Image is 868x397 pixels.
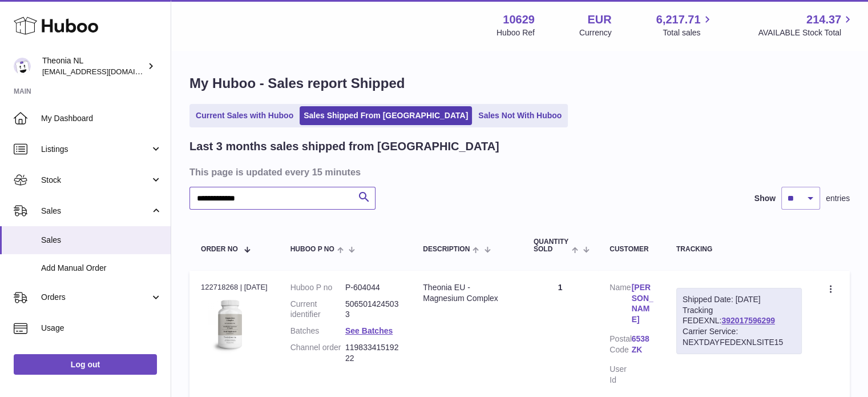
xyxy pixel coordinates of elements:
a: [PERSON_NAME] [632,282,653,326]
a: 392017596299 [721,316,774,325]
span: Listings [41,144,150,155]
span: Sales [41,235,162,246]
span: Usage [41,323,162,334]
span: entries [826,193,850,204]
span: Huboo P no [290,246,334,253]
label: Show [754,193,776,204]
span: Sales [41,206,150,216]
h1: My Huboo - Sales report Shipped [189,74,850,93]
dt: Channel order [290,342,345,364]
div: Carrier Service: NEXTDAYFEDEXNLSITE15 [683,326,796,348]
a: Current Sales with Huboo [192,106,297,125]
dt: User Id [609,364,631,386]
dd: 11983341519222 [345,342,400,364]
span: AVAILABLE Stock Total [758,27,854,38]
span: 6,217.71 [656,12,701,27]
div: Currency [579,27,612,38]
a: See Batches [345,326,393,335]
div: Theonia NL [42,55,145,77]
a: 6,217.71 Total sales [656,12,714,38]
a: 214.37 AVAILABLE Stock Total [758,12,854,38]
div: Tracking FEDEXNL: [676,288,802,354]
dd: P-604044 [345,282,400,293]
strong: EUR [587,12,611,27]
span: Add Manual Order [41,263,162,274]
strong: 10629 [503,12,535,27]
dt: Huboo P no [290,282,345,293]
dt: Name [609,282,631,328]
div: Tracking [676,246,802,253]
div: Theonia EU - Magnesium Complex [423,282,511,304]
dd: 5065014245033 [345,299,400,320]
span: Description [423,246,470,253]
span: Order No [201,246,238,253]
img: 106291725893142.jpg [201,296,258,353]
div: Huboo Ref [496,27,535,38]
span: [EMAIL_ADDRESS][DOMAIN_NAME] [42,67,168,76]
a: 6538 ZK [632,334,653,355]
span: Orders [41,292,150,303]
a: Log out [14,354,157,375]
span: Total sales [663,27,713,38]
div: Customer [609,246,653,253]
span: Quantity Sold [534,238,569,253]
span: My Dashboard [41,113,162,124]
div: Shipped Date: [DATE] [683,294,796,305]
dt: Postal Code [609,334,631,358]
a: Sales Not With Huboo [474,106,566,125]
img: info@wholesomegoods.eu [14,58,31,75]
dt: Batches [290,326,345,336]
div: 122718268 | [DATE] [201,282,268,292]
a: Sales Shipped From [GEOGRAPHIC_DATA] [300,106,472,125]
span: Stock [41,175,150,186]
span: 214.37 [806,12,841,27]
h3: This page is updated every 15 minutes [189,166,847,178]
dt: Current identifier [290,299,345,320]
h2: Last 3 months sales shipped from [GEOGRAPHIC_DATA] [189,139,499,154]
